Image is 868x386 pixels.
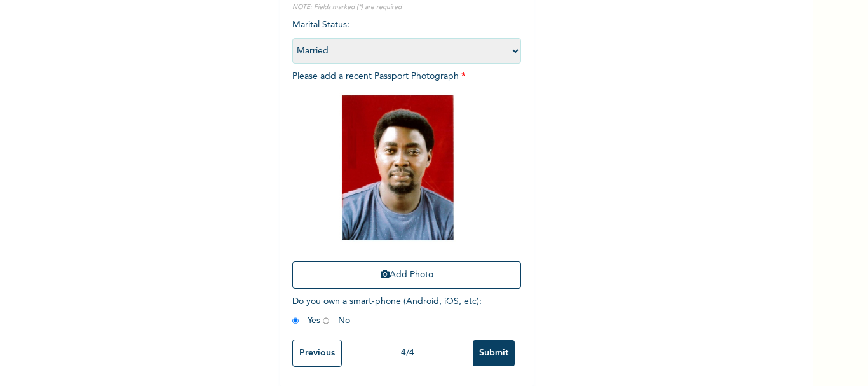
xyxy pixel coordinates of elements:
img: Crop [327,90,486,249]
span: Do you own a smart-phone (Android, iOS, etc) : Yes No [292,297,482,325]
input: Submit [473,340,515,366]
span: Marital Status : [292,20,521,55]
div: 4 / 4 [342,347,473,360]
button: Add Photo [292,261,521,289]
p: NOTE: Fields marked (*) are required [292,3,521,12]
span: Please add a recent Passport Photograph [292,72,521,295]
input: Previous [292,340,342,367]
